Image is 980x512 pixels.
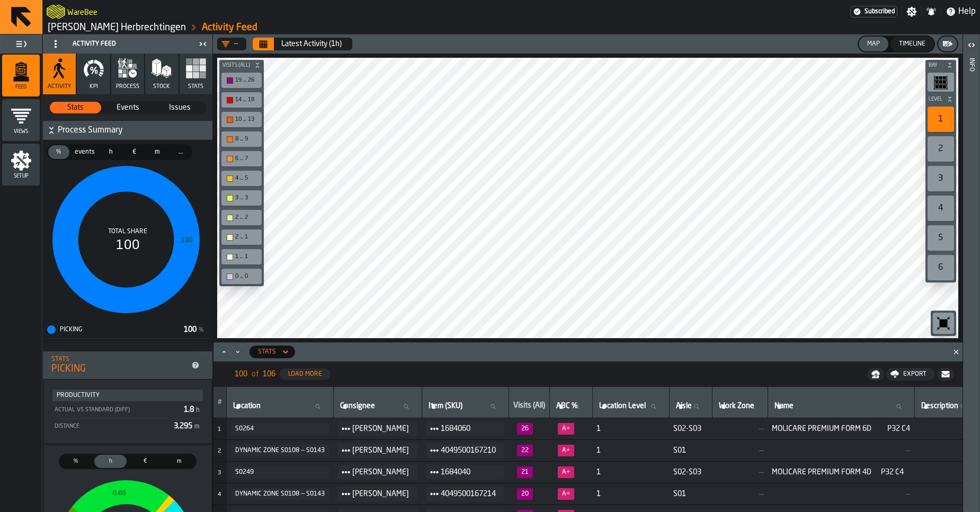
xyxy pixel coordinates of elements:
div: button-toolbar-undefined [925,104,956,134]
span: — [919,468,974,476]
span: label [599,402,646,410]
span: of [252,370,259,378]
span: 1684040 [441,466,496,479]
div: PICKING [47,325,184,334]
label: button-toggle-Settings [902,6,921,17]
label: button-switch-multi-Events [70,144,99,160]
li: menu Setup [2,144,40,186]
div: S0264 [235,425,325,432]
div: 6 ... 7 [235,155,259,162]
div: button-toolbar-undefined [219,90,264,110]
input: label [772,400,910,413]
div: stat- [44,380,211,443]
input: label [674,400,708,413]
span: label [676,402,692,410]
div: 6 [928,255,954,280]
div: Productivity [57,392,199,399]
span: Feed [2,84,40,90]
div: thumb [147,145,168,159]
div: 0 ... 0 [235,273,259,280]
span: Activity [48,83,71,90]
div: button-toolbar-undefined [219,188,264,208]
button: button-Load More [280,368,331,380]
span: Views [2,129,40,135]
div: thumb [100,145,121,159]
button: Minimize [231,347,244,357]
span: Bay [926,63,945,68]
span: 1 [596,490,665,498]
input: label [338,400,417,413]
span: h [96,457,124,466]
label: button-toggle-Close me [195,38,210,50]
label: button-switch-multi-Events [102,101,154,114]
li: menu Feed [2,55,40,97]
label: button-toggle-Toggle Full Menu [2,37,40,51]
span: Setup [2,173,40,179]
span: — [772,446,910,455]
span: 3 [218,470,221,476]
span: 41% [558,445,574,456]
button: button- [219,60,264,70]
div: 1 ... 1 [224,251,260,262]
span: label [233,402,261,410]
button: Maximize [218,347,230,357]
div: DYNAMIC ZONE S0108 — S0143 [235,490,325,498]
label: button-switch-multi-Cost [122,144,146,160]
button: button- [867,368,884,381]
span: 4049500167214 [441,488,496,500]
span: S02-S03 [673,425,708,433]
span: 0% [558,423,574,435]
input: label [231,400,329,413]
div: button-toolbar-undefined [925,223,956,253]
div: StatList-item-Distance [54,418,202,432]
label: button-switch-multi-Duration [93,454,128,469]
span: 1 [596,446,665,455]
div: button-toolbar-undefined [925,70,956,94]
a: link-to-/wh/i/f0a6b354-7883-413a-84ff-a65eb9c31f03/simulations [48,22,186,33]
div: 3 [928,166,954,191]
div: Latest Activity (1h) [281,40,342,48]
div: thumb [170,145,191,159]
span: S01 [673,446,708,455]
span: 14% [558,466,574,478]
div: DropdownMenuValue-activity-metric [258,348,276,356]
span: 21 [517,466,533,478]
span: 106 [263,370,275,378]
div: 4 ... 5 [224,173,260,184]
span: process [116,83,139,90]
a: logo-header [47,2,65,21]
div: thumb [123,145,145,159]
label: button-switch-multi-Distance [162,454,197,469]
div: thumb [154,102,206,113]
div: Select date range [253,38,352,50]
div: DropdownMenuValue- [217,38,246,50]
span: 100 [235,370,247,378]
span: Help [958,5,976,18]
span: # [218,399,222,406]
div: 3 ... 3 [224,192,260,204]
header: Info [963,34,979,512]
span: label [921,402,958,410]
div: ButtonLoadMore-Load More-Prev-First-Last [226,366,339,383]
div: button-toolbar-undefined [219,70,264,90]
div: thumb [163,455,195,468]
button: button-S0249 [231,466,329,478]
span: 1 [218,427,221,432]
a: logo-header [219,315,279,336]
span: — [772,490,910,498]
div: 2 ... 2 [224,212,260,223]
span: Issues [155,102,205,113]
div: 3 ... 3 [235,195,259,201]
label: button-switch-multi-Issues [154,101,206,114]
div: button-toolbar-undefined [925,134,956,164]
a: link-to-/wh/i/f0a6b354-7883-413a-84ff-a65eb9c31f03/settings/billing [850,6,897,17]
span: m [165,457,193,466]
span: € [126,147,142,157]
span: S01 [673,490,708,498]
button: button- [937,368,954,381]
li: menu Views [2,99,40,142]
span: KPI [90,83,98,90]
div: button-toolbar-undefined [219,267,264,286]
h2: Sub Title [67,6,97,17]
span: m [149,147,166,157]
